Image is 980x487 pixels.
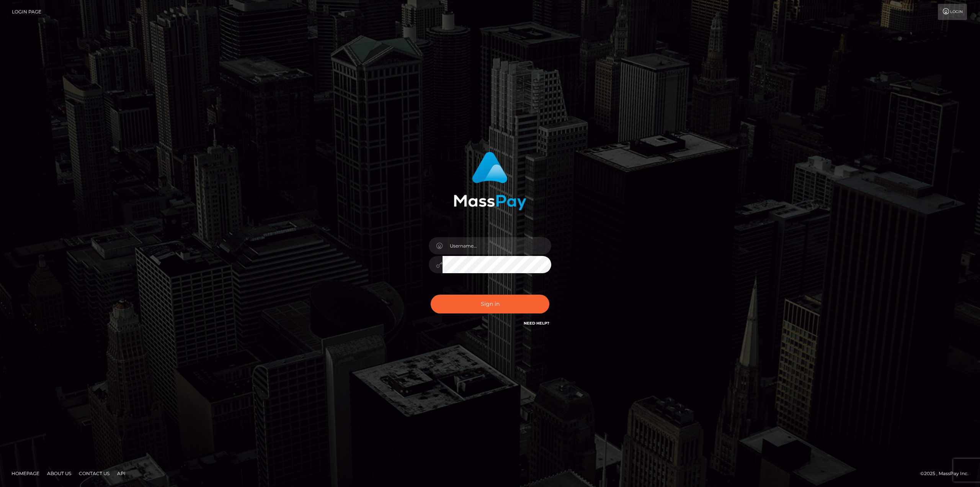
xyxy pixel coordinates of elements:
[524,321,549,326] a: Need Help?
[114,467,129,479] a: API
[8,467,42,479] a: Homepage
[12,4,41,20] a: Login Page
[431,295,549,313] button: Sign in
[454,152,526,210] img: MassPay Login
[443,237,551,254] input: Username...
[938,4,967,20] a: Login
[44,467,74,479] a: About Us
[920,469,974,478] div: © 2025 , MassPay Inc.
[76,467,113,479] a: Contact Us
